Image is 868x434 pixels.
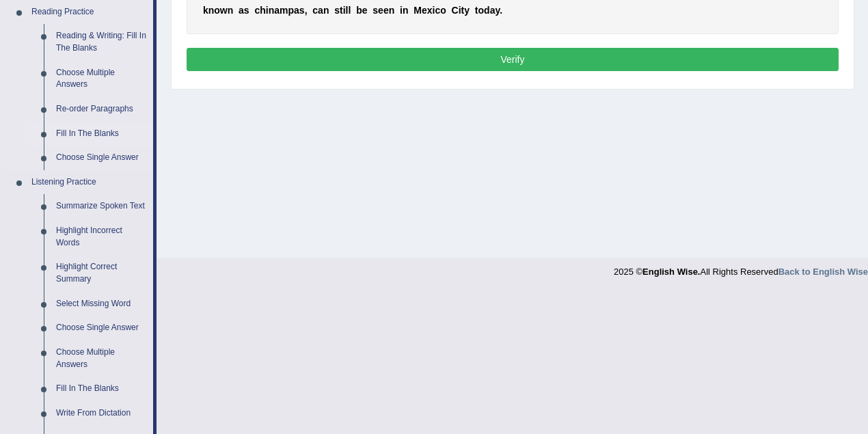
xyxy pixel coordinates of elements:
[323,5,329,16] b: n
[362,5,368,16] b: e
[50,292,153,316] a: Select Missing Word
[614,258,868,278] div: 2025 © All Rights Reserved
[50,219,153,255] a: Highlight Incorrect Words
[642,267,700,277] strong: English Wise.
[305,5,308,16] b: ,
[452,5,459,16] b: C
[475,5,478,16] b: t
[490,5,496,16] b: a
[383,5,389,16] b: e
[50,340,153,377] a: Choose Multiple Answers
[260,5,266,16] b: h
[464,5,470,16] b: y
[334,5,340,16] b: s
[228,5,234,16] b: n
[778,267,868,277] a: Back to English Wise
[288,5,294,16] b: p
[239,5,244,16] b: a
[244,5,249,16] b: s
[340,5,343,16] b: t
[356,5,362,16] b: b
[400,5,403,16] b: i
[478,5,485,16] b: o
[214,5,220,16] b: o
[50,97,153,122] a: Re-order Paragraphs
[50,146,153,170] a: Choose Single Answer
[269,5,275,16] b: n
[280,5,288,16] b: m
[274,5,280,16] b: a
[433,5,435,16] b: i
[378,5,383,16] b: e
[299,5,305,16] b: s
[50,401,153,426] a: Write From Dictation
[50,122,153,146] a: Fill In The Blanks
[208,5,215,16] b: n
[50,24,153,60] a: Reading & Writing: Fill In The Blanks
[372,5,378,16] b: s
[389,5,395,16] b: n
[50,377,153,401] a: Fill In The Blanks
[484,5,490,16] b: d
[312,5,318,16] b: c
[294,5,299,16] b: a
[346,5,349,16] b: l
[254,5,260,16] b: c
[187,48,839,71] button: Verify
[220,5,228,16] b: w
[459,5,461,16] b: i
[343,5,346,16] b: i
[440,5,446,16] b: o
[50,61,153,97] a: Choose Multiple Answers
[349,5,351,16] b: l
[435,5,440,16] b: c
[50,316,153,340] a: Choose Single Answer
[50,255,153,291] a: Highlight Correct Summary
[50,194,153,219] a: Summarize Spoken Text
[403,5,409,16] b: n
[25,170,153,195] a: Listening Practice
[495,5,500,16] b: y
[427,5,433,16] b: x
[413,5,422,16] b: M
[422,5,427,16] b: e
[203,5,208,16] b: k
[461,5,465,16] b: t
[318,5,323,16] b: a
[500,5,502,16] b: .
[266,5,269,16] b: i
